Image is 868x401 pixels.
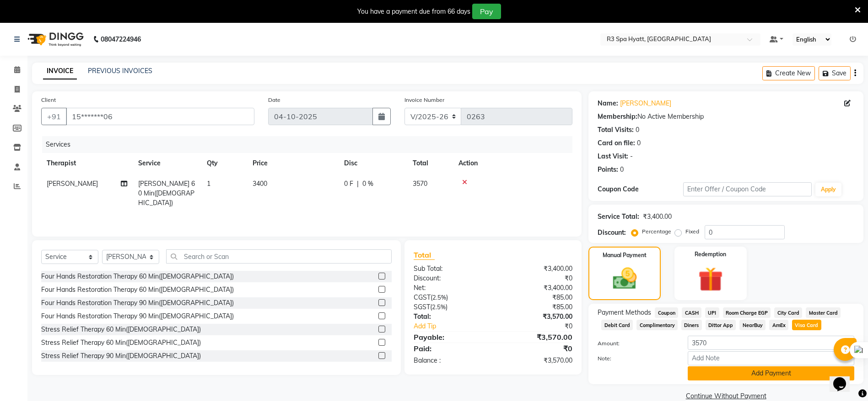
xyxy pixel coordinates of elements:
span: Complimentary [636,320,678,330]
div: Discount: [407,274,493,283]
span: CGST [414,293,431,301]
span: Diners [681,320,702,330]
span: 0 F [344,179,353,189]
span: Payment Methods [598,308,651,317]
span: CASH [682,307,701,318]
div: ( ) [407,302,493,312]
input: Enter Offer / Coupon Code [683,182,811,196]
div: 0 [637,138,641,148]
a: INVOICE [43,63,77,79]
span: 1 [207,179,210,188]
button: Add Payment [688,366,854,380]
div: Service Total: [598,212,639,222]
div: Stress Relief Therapy 90 Min([DEMOGRAPHIC_DATA]) [41,351,201,361]
label: Percentage [642,227,671,236]
div: Four Hands Restoration Therapy 90 Min([DEMOGRAPHIC_DATA]) [41,311,234,321]
div: Four Hands Restoration Therapy 60 Min([DEMOGRAPHIC_DATA]) [41,285,234,295]
div: 0 [620,165,624,174]
div: ₹0 [493,343,580,354]
span: Dittor App [706,320,736,330]
div: ₹85.00 [493,293,580,302]
span: Visa Card [792,320,821,330]
div: Paid: [407,343,493,354]
button: +91 [41,108,67,125]
div: ₹3,570.00 [493,332,580,343]
div: Services [42,136,579,153]
div: Discount: [598,228,626,237]
div: ₹0 [507,322,579,331]
input: Search or Scan [166,249,392,264]
label: Date [268,96,280,104]
div: ₹3,400.00 [643,212,672,222]
span: City Card [774,307,802,318]
span: Master Card [806,307,841,318]
span: [PERSON_NAME] [47,179,98,188]
div: Stress Relief Therapy 60 Min([DEMOGRAPHIC_DATA]) [41,338,201,348]
label: Redemption [695,250,726,259]
input: Add Note [688,351,854,365]
b: 08047224946 [101,26,141,52]
a: Continue Without Payment [590,391,862,401]
button: Create New [762,66,815,80]
div: ₹85.00 [493,302,580,312]
div: You have a payment due from 66 days [357,7,470,16]
span: | [357,179,359,189]
div: ₹3,400.00 [493,283,580,293]
span: Debit Card [601,320,633,330]
span: NearBuy [739,320,766,330]
div: ( ) [407,293,493,302]
div: Membership: [598,112,637,121]
div: Total Visits: [598,125,634,135]
div: - [630,152,633,161]
div: Four Hands Restoration Therapy 60 Min([DEMOGRAPHIC_DATA]) [41,272,234,281]
input: Search by Name/Mobile/Email/Code [66,108,254,125]
div: Balance : [407,356,493,365]
label: Manual Payment [603,251,647,259]
label: Client [41,96,56,104]
span: Room Charge EGP [723,307,771,318]
span: 3570 [413,179,427,188]
div: Total: [407,312,493,322]
th: Total [407,153,453,174]
div: No Active Membership [598,112,854,121]
span: Coupon [655,307,678,318]
div: ₹3,400.00 [493,264,580,274]
div: Name: [598,99,618,108]
div: ₹0 [493,274,580,283]
th: Disc [339,153,407,174]
div: Payable: [407,332,493,343]
img: _gift.svg [690,264,731,295]
img: _cash.svg [605,265,644,292]
th: Service [133,153,201,174]
div: Sub Total: [407,264,493,274]
th: Qty [201,153,247,174]
div: ₹3,570.00 [493,356,580,365]
div: Net: [407,283,493,293]
span: 0 % [362,179,373,189]
th: Action [453,153,572,174]
div: Coupon Code [598,185,683,194]
input: Amount [688,336,854,350]
div: 0 [636,125,639,135]
span: [PERSON_NAME] 60 Min([DEMOGRAPHIC_DATA]) [138,179,195,207]
button: Apply [815,183,841,196]
span: 2.5% [432,303,446,311]
th: Therapist [41,153,133,174]
button: Pay [472,4,501,19]
label: Invoice Number [404,96,444,104]
th: Price [247,153,339,174]
label: Note: [591,354,681,363]
a: [PERSON_NAME] [620,99,671,108]
div: Last Visit: [598,152,628,161]
a: PREVIOUS INVOICES [88,67,152,75]
label: Fixed [685,227,699,236]
div: Points: [598,165,618,174]
span: 3400 [253,179,267,188]
span: AmEx [769,320,788,330]
span: SGST [414,303,430,311]
iframe: chat widget [830,364,859,392]
span: 2.5% [432,294,446,301]
label: Amount: [591,339,681,348]
span: Total [414,250,435,260]
div: Card on file: [598,138,635,148]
